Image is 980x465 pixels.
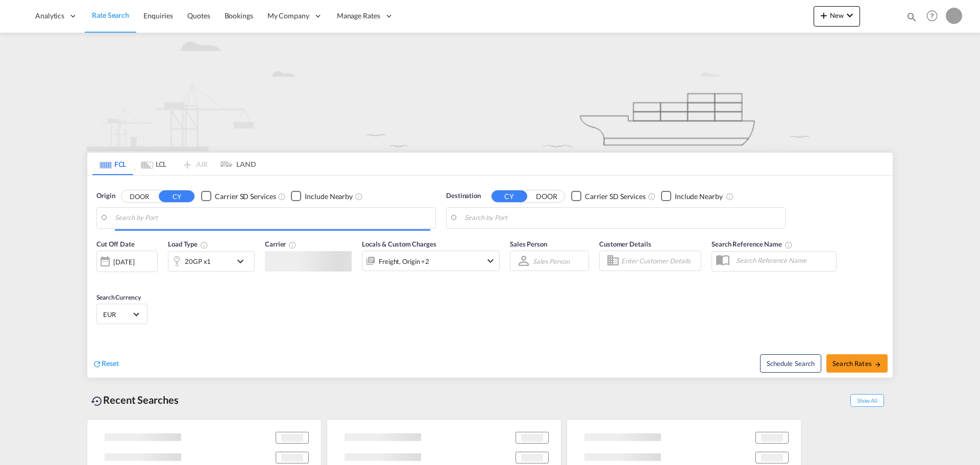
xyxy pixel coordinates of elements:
[529,190,565,202] button: DOOR
[265,240,297,248] span: Carrier
[96,271,104,285] md-datepicker: Select
[492,190,527,202] button: CY
[168,240,208,248] span: Load Type
[712,240,793,248] span: Search Reference Name
[726,192,734,201] md-icon: Unchecked: Ignores neighbouring ports when fetching rates.Checked : Includes neighbouring ports w...
[291,191,353,202] md-checkbox: Checkbox No Ink
[113,257,134,266] div: [DATE]
[35,11,64,21] span: Analytics
[532,254,571,268] md-select: Sales Person
[818,11,856,19] span: New
[362,251,500,271] div: Freight Origin Destination Factory Stuffingicon-chevron-down
[599,240,651,248] span: Customer Details
[305,191,353,202] div: Include Nearby
[337,11,380,21] span: Manage Rates
[446,191,481,201] span: Destination
[96,251,158,272] div: [DATE]
[187,11,210,20] span: Quotes
[484,255,497,267] md-icon: icon-chevron-down
[585,191,646,202] div: Carrier SD Services
[826,354,888,373] button: Search Ratesicon-arrow-right
[87,33,893,151] img: new-FCL.png
[92,11,129,19] span: Rate Search
[379,254,429,268] div: Freight Origin Destination Factory Stuffing
[621,253,698,268] input: Enter Customer Details
[91,395,103,407] md-icon: icon-backup-restore
[215,191,276,202] div: Carrier SD Services
[648,192,656,201] md-icon: Unchecked: Search for CY (Container Yard) services for all selected carriers.Checked : Search for...
[92,359,102,369] md-icon: icon-refresh
[832,359,881,368] span: Search Rates
[760,354,821,373] button: Note: By default Schedule search will only considerorigin ports, destination ports and cut off da...
[159,190,194,202] button: CY
[96,293,141,301] span: Search Currency
[133,153,174,175] md-tab-item: LCL
[785,241,793,249] md-icon: Your search will be saved by the below given name
[464,210,780,226] input: Search by Port
[906,11,917,22] md-icon: icon-magnify
[92,153,256,175] md-pagination-wrapper: Use the left and right arrow keys to navigate between tabs
[355,192,363,201] md-icon: Unchecked: Ignores neighbouring ports when fetching rates.Checked : Includes neighbouring ports w...
[362,240,436,248] span: Locals & Custom Charges
[87,176,893,378] div: Origin DOOR CY Checkbox No InkUnchecked: Search for CY (Container Yard) services for all selected...
[818,9,830,21] md-icon: icon-plus 400-fg
[278,192,286,201] md-icon: Unchecked: Search for CY (Container Yard) services for all selected carriers.Checked : Search for...
[103,310,132,319] span: EUR
[906,11,917,27] div: icon-magnify
[215,153,256,175] md-tab-item: LAND
[87,388,183,411] div: Recent Searches
[288,241,297,249] md-icon: The selected Trucker/Carrierwill be displayed in the rate results If the rates are from another f...
[92,358,119,370] div: icon-refreshReset
[923,7,946,26] div: Help
[510,240,547,248] span: Sales Person
[102,307,142,322] md-select: Select Currency: € EUREuro
[234,255,252,267] md-icon: icon-chevron-down
[201,191,276,202] md-checkbox: Checkbox No Ink
[225,11,253,20] span: Bookings
[121,190,157,202] button: DOOR
[874,361,881,368] md-icon: icon-arrow-right
[96,191,115,201] span: Origin
[185,254,211,268] div: 20GP x1
[200,241,208,249] md-icon: icon-information-outline
[92,153,133,175] md-tab-item: FCL
[850,394,884,407] span: Show All
[102,359,119,368] span: Reset
[115,210,430,226] input: Search by Port
[923,7,941,25] span: Help
[731,253,836,268] input: Search Reference Name
[844,9,856,21] md-icon: icon-chevron-down
[675,191,723,202] div: Include Nearby
[571,191,646,202] md-checkbox: Checkbox No Ink
[168,251,255,272] div: 20GP x1icon-chevron-down
[661,191,723,202] md-checkbox: Checkbox No Ink
[814,6,860,27] button: icon-plus 400-fgNewicon-chevron-down
[96,240,135,248] span: Cut Off Date
[267,11,309,21] span: My Company
[143,11,173,20] span: Enquiries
